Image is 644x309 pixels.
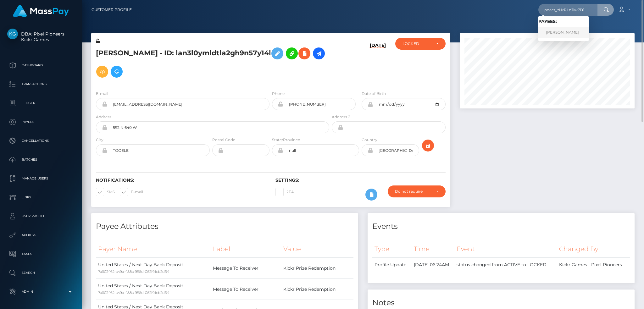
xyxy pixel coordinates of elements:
a: Transactions [5,76,77,92]
a: Admin [5,284,77,300]
h4: Notes [372,297,630,308]
td: United States / Next Day Bank Deposit [96,279,211,300]
label: Address 2 [332,114,350,120]
th: Event [454,240,557,258]
td: Message To Receiver [211,279,281,300]
a: Initiate Payout [313,47,325,59]
label: State/Province [272,137,300,143]
label: Date of Birth [362,91,386,97]
label: Phone [272,91,285,97]
a: Cancellations [5,133,77,149]
th: Label [211,240,281,258]
a: User Profile [5,208,77,224]
p: Admin [7,287,75,296]
a: Batches [5,152,77,168]
h6: Payees: [538,19,589,24]
td: Profile Update [372,258,412,272]
p: Manage Users [7,174,75,183]
a: Search [5,265,77,281]
input: Search... [538,4,597,16]
span: DBA: Pixel Pioneers Kickr Games [5,31,77,42]
label: 2FA [275,188,294,196]
h5: [PERSON_NAME] - ID: lan3l0ymldtla2gh9n57y14l [96,44,326,81]
th: Time [412,240,455,258]
a: Manage Users [5,171,77,186]
td: Kickr Prize Redemption [281,279,353,300]
p: Batches [7,155,75,164]
button: Do not require [388,185,446,197]
td: [DATE] 06:24AM [412,258,455,272]
p: Cancellations [7,136,75,146]
th: Value [281,240,353,258]
td: United States / Next Day Bank Deposit [96,258,211,279]
img: MassPay Logo [13,5,69,17]
p: User Profile [7,212,75,221]
p: Ledger [7,98,75,108]
h6: Notifications: [96,178,266,183]
label: Address [96,114,111,120]
td: status changed from ACTIVE to LOCKED [454,258,557,272]
label: Postal Code [212,137,235,143]
h4: Payee Attributes [96,221,353,232]
p: API Keys [7,230,75,240]
a: Taxes [5,246,77,262]
p: Taxes [7,249,75,259]
button: LOCKED [395,38,446,50]
h6: Settings: [275,178,446,183]
a: Customer Profile [92,3,132,16]
div: LOCKED [402,41,431,46]
a: Links [5,190,77,205]
th: Payer Name [96,240,211,258]
small: 7a603462-a49a-488a-956d-062f91cb2d64 [98,290,169,295]
td: Kickr Prize Redemption [281,258,353,279]
td: Message To Receiver [211,258,281,279]
p: Search [7,268,75,278]
label: City [96,137,103,143]
label: SMS [96,188,115,196]
td: Kickr Games - Pixel Pioneers [557,258,630,272]
label: Country [362,137,377,143]
p: Dashboard [7,61,75,70]
label: E-mail [120,188,143,196]
p: Links [7,193,75,202]
img: Kickr Games [7,29,18,39]
h4: Events [372,221,630,232]
th: Type [372,240,412,258]
label: E-mail [96,91,108,97]
p: Transactions [7,80,75,89]
th: Changed By [557,240,630,258]
a: Payees [5,114,77,130]
a: Dashboard [5,58,77,73]
p: Payees [7,117,75,127]
small: 7a603462-a49a-488a-956d-062f91cb2d64 [98,269,169,274]
h6: [DATE] [370,43,386,83]
div: Do not require [395,189,431,194]
a: Ledger [5,95,77,111]
a: API Keys [5,227,77,243]
a: [PERSON_NAME] [538,27,589,38]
